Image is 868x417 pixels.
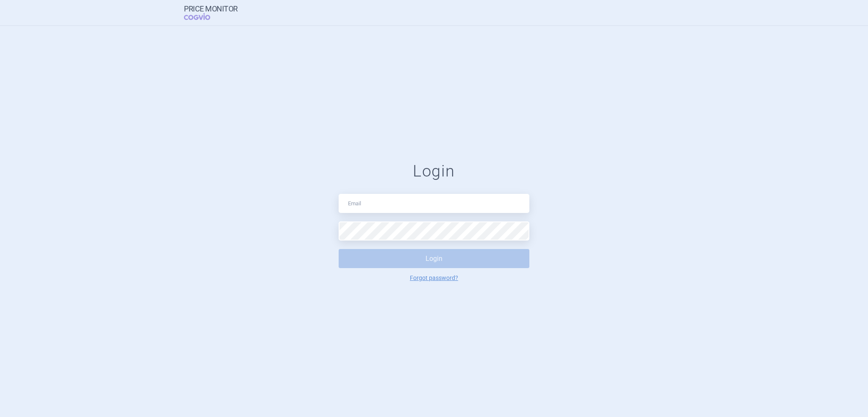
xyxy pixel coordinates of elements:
a: Forgot password? [410,275,458,281]
span: COGVIO [184,13,222,20]
h1: Login [339,162,529,181]
input: Email [339,194,529,213]
strong: Price Monitor [184,5,238,13]
a: Price MonitorCOGVIO [184,5,238,21]
button: Login [339,249,529,268]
